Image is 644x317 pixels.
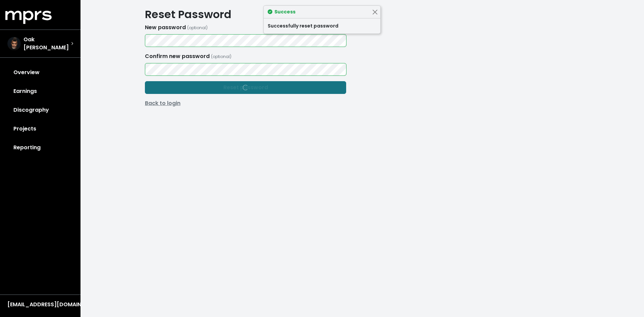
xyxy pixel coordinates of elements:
a: Discography [5,101,75,119]
label: New password [145,23,208,32]
span: Oak [PERSON_NAME] [23,36,71,52]
strong: Success [274,8,296,15]
a: Overview [5,63,75,82]
span: Reset password [223,84,268,91]
button: Reset password [145,81,346,94]
a: Earnings [5,82,75,101]
button: Close [371,8,378,15]
label: Confirm new password [145,52,231,60]
small: (optional) [187,25,208,31]
a: Projects [5,119,75,138]
a: mprs logo [5,13,52,21]
small: (optional) [211,54,231,59]
button: [EMAIL_ADDRESS][DOMAIN_NAME] [5,300,75,309]
div: [EMAIL_ADDRESS][DOMAIN_NAME] [7,301,73,309]
img: The selected account / producer [7,37,21,50]
a: Reporting [5,138,75,157]
a: Back to login [141,99,350,107]
div: Successfully reset password [264,18,380,34]
h1: Reset Password [145,8,346,21]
